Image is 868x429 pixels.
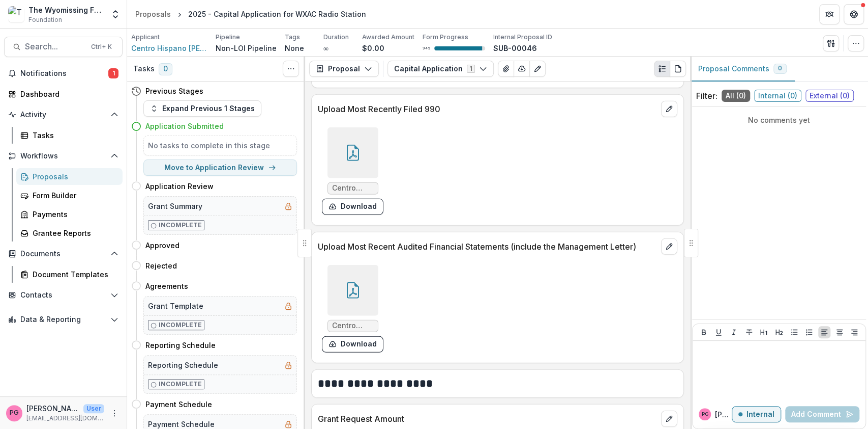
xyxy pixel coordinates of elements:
p: Form Progress [423,33,468,42]
h5: Grant Template [148,301,203,311]
button: Bold [698,326,710,338]
p: Pipeline [216,33,240,42]
div: Tasks [33,130,114,141]
button: Search... [4,37,123,57]
a: Payments [16,206,123,223]
a: Form Builder [16,187,123,204]
span: Centro Hispano FS [DATE] Final (1).pdf [332,321,374,330]
button: Internal [732,406,781,422]
button: Open Activity [4,106,123,123]
p: Awarded Amount [362,33,414,42]
p: SUB-00046 [493,43,537,53]
p: $0.00 [362,43,384,53]
p: Duration [323,33,349,42]
p: Tags [285,33,300,42]
span: External ( 0 ) [805,90,854,102]
h3: Tasks [133,65,155,73]
h5: Reporting Schedule [148,360,218,370]
button: PDF view [670,61,686,77]
span: Search... [25,42,85,51]
button: Bullet List [788,326,800,338]
button: Italicize [728,326,740,338]
div: Ctrl + K [89,41,114,52]
div: 2025 - Capital Application for WXAC Radio Station [188,9,366,19]
span: 0 [778,65,782,72]
button: Strike [743,326,755,338]
span: Internal ( 0 ) [754,90,801,102]
a: Grantee Reports [16,225,123,242]
h5: No tasks to complete in this stage [148,140,292,151]
span: 0 [159,63,172,75]
p: No comments yet [696,115,862,125]
button: Align Right [848,326,860,338]
button: Proposal Comments [690,57,795,82]
button: Get Help [844,4,864,24]
button: Notifications1 [4,65,123,82]
div: Centro Hispano [PERSON_NAME], Inc. 2023 990 Final - Public Copy.pdfdownload-form-response [322,127,383,215]
p: Incomplete [159,221,202,230]
a: Document Templates [16,266,123,283]
span: Data & Reporting [20,315,106,324]
p: Internal [746,410,774,419]
h4: Previous Stages [145,86,203,96]
p: Incomplete [159,380,202,389]
div: Dashboard [20,89,114,99]
div: Form Builder [33,190,114,201]
div: Centro Hispano FS [DATE] Final (1).pdfdownload-form-response [322,265,383,353]
h4: Reporting Schedule [145,340,216,351]
button: edit [661,101,677,117]
h4: Payment Schedule [145,399,212,410]
div: Grantee Reports [33,228,114,238]
a: Proposals [16,168,123,185]
div: The Wyomissing Foundation [28,5,104,15]
p: Filter: [696,90,717,102]
span: Contacts [20,291,106,300]
button: Move to Application Review [143,159,297,176]
h4: Approved [145,240,179,251]
h4: Application Submitted [145,121,224,131]
button: Open Workflows [4,148,123,164]
button: download-form-response [322,336,383,353]
button: Align Left [818,326,830,338]
p: Non-LOI Pipeline [216,43,277,53]
button: Open Documents [4,246,123,262]
div: Document Templates [33,269,114,280]
p: Internal Proposal ID [493,33,552,42]
p: 94 % [423,45,430,52]
div: Pat Giles [702,412,708,417]
p: [PERSON_NAME] [26,403,79,414]
h4: Rejected [145,260,177,271]
button: View Attached Files [498,61,514,77]
p: Upload Most Recent Audited Financial Statements (include the Management Letter) [318,240,657,253]
a: Tasks [16,127,123,144]
nav: breadcrumb [131,7,370,21]
span: Notifications [20,69,108,78]
p: User [83,404,104,413]
button: Toggle View Cancelled Tasks [283,61,299,77]
button: Open Contacts [4,287,123,303]
button: Partners [819,4,840,24]
button: Ordered List [803,326,815,338]
div: Payments [33,209,114,220]
span: All ( 0 ) [722,90,750,102]
p: Upload Most Recently Filed 990 [318,103,657,115]
button: Heading 1 [758,326,770,338]
div: Proposals [135,9,171,19]
button: Underline [712,326,725,338]
button: Expand Previous 1 Stages [143,100,261,117]
p: Applicant [131,33,160,42]
button: edit [661,238,677,255]
button: edit [661,411,677,427]
button: Open entity switcher [108,4,123,24]
button: download-form-response [322,199,383,215]
button: Plaintext view [654,61,670,77]
a: Dashboard [4,86,123,102]
button: Align Center [833,326,846,338]
h4: Application Review [145,181,214,192]
button: Heading 2 [773,326,785,338]
p: None [285,43,304,53]
a: Proposals [131,7,175,21]
h4: Agreements [145,281,188,291]
button: Capital Application1 [387,61,494,77]
button: Open Data & Reporting [4,311,123,328]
